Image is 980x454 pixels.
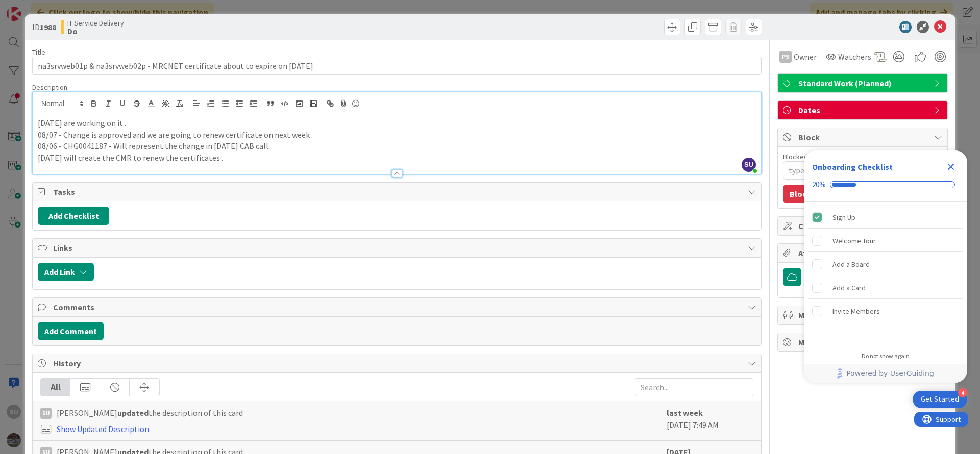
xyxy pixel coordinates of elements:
div: All [41,379,70,396]
span: Metrics [798,336,929,348]
b: Do [67,27,124,35]
span: Block [798,131,929,143]
div: Close Checklist [943,159,959,175]
button: Add Comment [38,322,104,340]
span: Links [53,242,743,254]
label: Title [32,47,45,57]
p: 08/06 - CHG0041187 - Will represent the change in [DATE] CAB call. [38,140,756,152]
span: Powered by UserGuiding [846,367,934,380]
div: Invite Members is incomplete. [808,300,963,322]
div: Welcome Tour is incomplete. [808,230,963,252]
p: [DATE] will create the CMR to renew the certificates . [38,152,756,164]
span: SU [742,158,756,172]
span: Dates [798,104,929,116]
div: Add a Card [832,282,866,294]
input: Search... [635,378,753,396]
div: 4 [958,388,967,397]
div: 20% [812,180,826,189]
span: Attachments [798,247,929,259]
div: Add a Board [832,258,870,270]
span: Comments [53,301,743,313]
div: Checklist Container [804,150,967,383]
span: Support [21,2,46,14]
div: Add a Board is incomplete. [808,253,963,275]
span: Owner [794,51,817,63]
div: Checklist items [804,202,967,345]
p: [DATE] are working on it . [38,117,756,129]
div: Sign Up [832,211,855,223]
div: Welcome Tour [832,235,876,247]
button: Block [783,185,818,203]
a: Show Updated Description [57,424,149,434]
div: SU [40,408,52,419]
div: Open Get Started checklist, remaining modules: 4 [913,391,967,408]
span: ID [32,21,56,33]
span: Description [32,83,67,92]
div: Get Started [921,394,959,405]
span: Custom Fields [798,220,929,232]
p: 08/07 - Change is approved and we are going to renew certificate on next week . [38,129,756,141]
span: Watchers [838,51,871,63]
div: [DATE] 7:49 AM [667,407,753,435]
span: [PERSON_NAME] the description of this card [57,407,243,419]
b: updated [117,408,149,418]
b: 1988 [40,22,56,32]
div: Add a Card is incomplete. [808,276,963,299]
div: Do not show again [862,352,910,360]
div: Invite Members [832,305,880,317]
div: Onboarding Checklist [812,161,893,173]
b: last week [667,408,703,418]
button: Add Link [38,263,94,281]
span: IT Service Delivery [67,19,124,27]
input: type card name here... [32,57,762,75]
span: History [53,357,743,369]
div: Sign Up is complete. [808,206,963,229]
a: Powered by UserGuiding [809,364,962,383]
button: Add Checklist [38,207,109,225]
div: Footer [804,364,967,383]
label: Blocked Reason [783,152,832,161]
div: PS [779,51,792,63]
div: Checklist progress: 20% [812,180,959,189]
span: Mirrors [798,309,929,321]
span: Tasks [53,186,743,198]
span: Standard Work (Planned) [798,77,929,89]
